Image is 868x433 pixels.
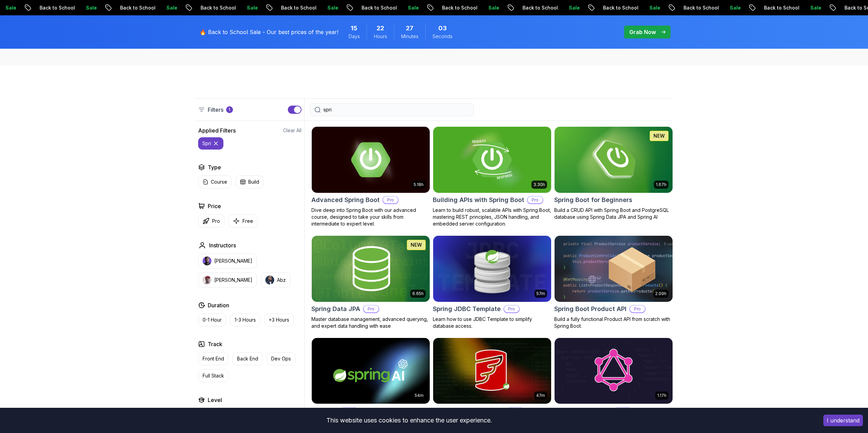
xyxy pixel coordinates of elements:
[562,4,584,11] p: Sale
[277,277,286,283] p: Abz
[160,4,181,11] p: Sale
[203,316,222,323] p: 0-1 Hour
[383,197,398,203] p: Pro
[804,4,825,11] p: Sale
[209,241,236,249] h2: Instructors
[208,163,221,171] h2: Type
[229,214,258,228] button: Free
[208,340,222,348] h2: Track
[203,372,224,379] p: Full Stack
[113,4,160,11] p: Back to School
[528,197,543,203] p: Pro
[214,258,252,264] p: [PERSON_NAME]
[629,28,656,36] p: Grab Now
[208,202,221,210] h2: Price
[237,355,258,362] p: Back End
[208,396,222,404] h2: Level
[230,313,260,326] button: 1-3 Hours
[208,301,229,309] h2: Duration
[377,24,384,33] span: 22 Hours
[198,214,224,228] button: Pro
[198,253,257,268] button: instructor img[PERSON_NAME]
[435,4,482,11] p: Back to School
[229,107,230,112] p: 1
[412,291,424,296] p: 6.65h
[554,316,673,329] p: Build a fully functional Product API from scratch with Spring Boot.
[401,33,418,40] span: Minutes
[198,352,229,365] button: Front End
[283,127,301,134] button: Clear All
[311,126,430,227] a: Advanced Spring Boot card5.18hAdvanced Spring BootProDive deep into Spring Boot with our advanced...
[823,415,863,426] button: Accept cookies
[438,24,447,33] span: 3 Seconds
[482,4,503,11] p: Sale
[655,291,666,296] p: 2.09h
[554,304,627,314] h2: Spring Boot Product API
[656,182,666,187] p: 1.67h
[351,24,357,33] span: 15 Days
[433,316,551,329] p: Learn how to use JDBC Template to simplify database access.
[657,393,666,398] p: 1.17h
[311,235,430,329] a: Spring Data JPA card6.65hNEWSpring Data JPAProMaster database management, advanced querying, and ...
[355,4,401,11] p: Back to School
[596,4,643,11] p: Back to School
[433,304,501,314] h2: Spring JDBC Template
[677,4,723,11] p: Back to School
[198,126,236,135] h2: Applied Filters
[203,355,224,362] p: Front End
[401,4,423,11] p: Sale
[364,306,379,312] p: Pro
[265,276,274,284] img: instructor img
[554,406,612,416] h2: Spring for GraphQL
[555,338,673,404] img: Spring for GraphQL card
[554,195,632,205] h2: Spring Boot for Beginners
[236,175,264,188] button: Build
[554,235,673,329] a: Spring Boot Product API card2.09hSpring Boot Product APIProBuild a fully functional Product API f...
[554,207,673,220] p: Build a CRUD API with Spring Boot and PostgreSQL database using Spring Data JPA and Spring AI
[79,4,101,11] p: Sale
[208,106,223,114] p: Filters
[198,175,232,188] button: Course
[516,4,562,11] p: Back to School
[433,338,551,404] img: Flyway and Spring Boot card
[433,195,524,205] h2: Building APIs with Spring Boot
[643,4,664,11] p: Sale
[311,304,360,314] h2: Spring Data JPA
[432,33,453,40] span: Seconds
[261,273,290,288] button: instructor imgAbz
[411,242,422,248] p: NEW
[312,236,430,302] img: Spring Data JPA card
[321,4,342,11] p: Sale
[311,207,430,227] p: Dive deep into Spring Boot with our advanced course, designed to take your skills from intermedia...
[504,306,519,312] p: Pro
[198,137,223,150] button: spri
[433,406,504,416] h2: Flyway and Spring Boot
[271,355,291,362] p: Dev Ops
[653,133,665,139] p: NEW
[233,352,263,365] button: Back End
[203,276,211,284] img: instructor img
[211,179,227,185] p: Course
[248,179,259,185] p: Build
[5,413,813,428] div: This website uses cookies to enhance the user experience.
[274,4,321,11] p: Back to School
[198,369,229,382] button: Full Stack
[269,316,289,323] p: +3 Hours
[374,33,387,40] span: Hours
[235,316,256,323] p: 1-3 Hours
[415,393,424,398] p: 54m
[212,218,220,225] p: Pro
[264,313,294,326] button: +3 Hours
[33,4,79,11] p: Back to School
[311,195,380,205] h2: Advanced Spring Boot
[757,4,804,11] p: Back to School
[349,33,360,40] span: Days
[433,126,551,227] a: Building APIs with Spring Boot card3.30hBuilding APIs with Spring BootProLearn to build robust, s...
[555,127,673,193] img: Spring Boot for Beginners card
[203,257,211,265] img: instructor img
[433,127,551,193] img: Building APIs with Spring Boot card
[198,273,257,288] button: instructor img[PERSON_NAME]
[533,182,545,187] p: 3.30h
[242,218,253,225] p: Free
